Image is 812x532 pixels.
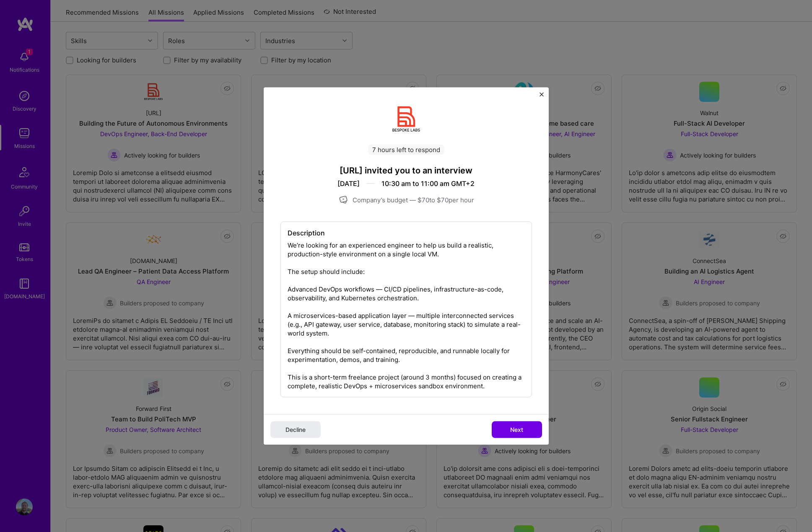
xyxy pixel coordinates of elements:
[288,229,525,238] div: Description
[492,421,542,438] button: Next
[280,165,532,176] h4: [URL] invited you to an interview
[285,426,306,434] span: Decline
[368,145,444,155] span: 7 hours left to respond
[540,93,544,101] button: Close
[280,195,532,205] div: Company’s budget — $ 70 to $ 70 per hour
[391,104,421,134] img: Company Logo
[381,179,475,188] div: 10:30 am to 11:00 am GMT+2
[510,426,523,434] span: Next
[337,179,360,188] div: [DATE]
[270,421,321,438] button: Decline
[280,222,532,398] div: We’re looking for an experienced engineer to help us build a realistic, production-style environm...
